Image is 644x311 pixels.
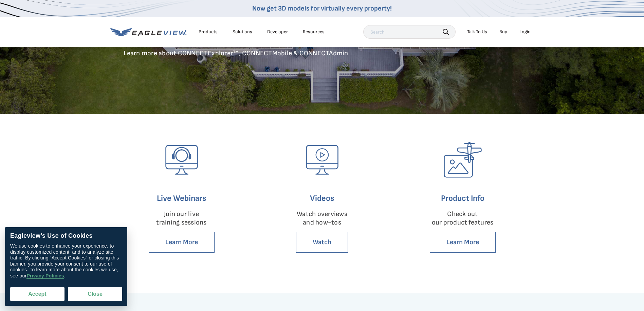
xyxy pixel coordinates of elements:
[499,29,507,35] a: Buy
[267,29,288,35] a: Developer
[405,192,521,205] h6: Product Info
[10,287,65,301] button: Accept
[296,232,348,253] a: Watch
[405,210,521,227] p: Check out our product features
[10,232,122,240] div: Eagleview’s Use of Cookies
[303,29,325,35] div: Resources
[26,273,64,279] a: Privacy Policies
[124,49,521,58] p: Learn more about CONNECTExplorer™, CONNECTMobile & CONNECTAdmin
[252,4,392,13] a: Now get 3D models for virtually every property!
[68,287,122,301] button: Close
[264,210,380,227] p: Watch overviews and how-tos
[10,243,122,279] div: We use cookies to enhance your experience, to display customized content, and to analyze site tra...
[199,29,218,35] div: Products
[124,210,240,227] p: Join our live training sessions
[363,25,456,39] input: Search
[430,232,496,253] a: Learn More
[124,192,240,205] h6: Live Webinars
[149,232,215,253] a: Learn More
[467,29,487,35] div: Talk To Us
[233,29,252,35] div: Solutions
[519,29,531,35] div: Login
[264,192,380,205] h6: Videos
